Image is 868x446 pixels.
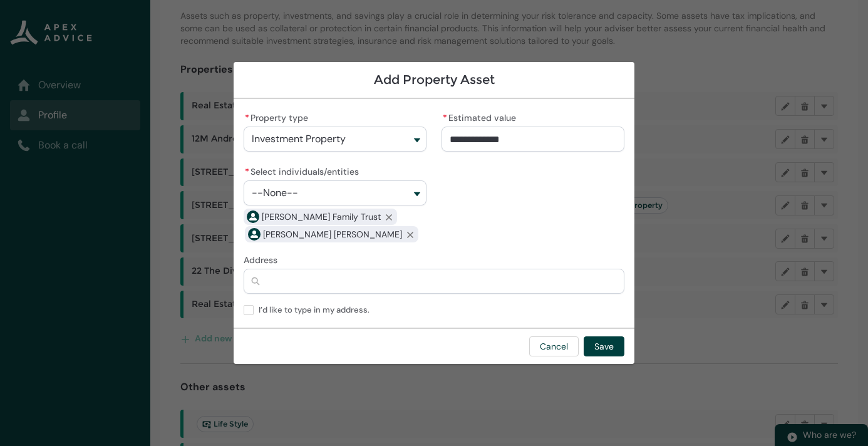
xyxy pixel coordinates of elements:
[244,251,282,266] label: Address
[244,72,624,88] h1: Add Property Asset
[244,163,364,178] label: Select individuals/entities
[443,112,447,123] abbr: required
[259,302,375,315] span: I’d like to type in my address.
[584,336,624,356] button: Save
[244,109,313,124] label: Property type
[262,210,381,224] span: Norman Family Trust
[252,133,346,145] span: Investment Property
[244,180,426,205] button: Select individuals/entities
[442,109,521,124] label: Estimated value
[263,228,402,241] span: Mitchum Frederick Norman
[529,336,579,356] button: Cancel
[252,187,298,199] span: --None--
[381,209,397,225] button: Remove Norman Family Trust
[244,127,426,152] button: Property type
[402,226,418,242] button: Remove Mitchum Frederick Norman
[245,166,249,177] abbr: required
[245,112,249,123] abbr: required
